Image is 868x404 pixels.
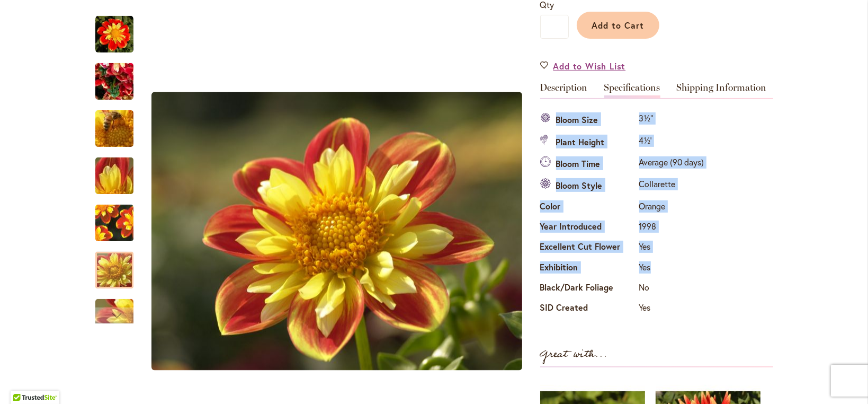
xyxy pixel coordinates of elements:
th: Bloom Time [540,154,637,175]
th: Excellent Cut Flower [540,238,637,258]
div: POOH [95,52,144,100]
th: Bloom Size [540,110,637,131]
img: POOH [76,53,153,110]
div: POOH [95,100,144,147]
img: POOH [76,147,153,205]
a: Description [540,83,588,98]
span: Add to Cart [592,20,644,31]
strong: Great with... [540,346,608,363]
td: Yes [637,258,707,278]
th: Plant Height [540,131,637,153]
span: Add to Wish List [553,60,626,72]
a: Specifications [604,83,660,98]
button: Add to Cart [577,12,659,39]
a: Shipping Information [677,83,767,98]
td: 1998 [637,218,707,238]
td: 4½' [637,131,707,153]
img: POOH [95,15,133,54]
img: POOH [151,92,522,371]
div: POOH [95,241,144,288]
div: POOH [95,194,144,241]
td: No [637,279,707,299]
img: POOH [76,100,153,157]
a: Add to Wish List [540,60,626,72]
td: Average (90 days) [637,154,707,175]
th: SID Created [540,299,637,319]
td: Orange [637,197,707,217]
div: POOH [95,5,144,52]
td: 3½" [637,110,707,131]
td: Collarette [637,175,707,197]
div: POOH [95,288,133,336]
th: Exhibition [540,258,637,278]
th: Bloom Style [540,175,637,197]
div: Detailed Product Info [540,83,773,319]
td: Yes [637,238,707,258]
div: POOH [95,147,144,194]
td: Yes [637,299,707,319]
iframe: Launch Accessibility Center [8,366,38,396]
th: Color [540,197,637,217]
div: Next [95,308,133,323]
img: POOH [76,188,153,258]
th: Black/Dark Foliage [540,279,637,299]
th: Year Introduced [540,218,637,238]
